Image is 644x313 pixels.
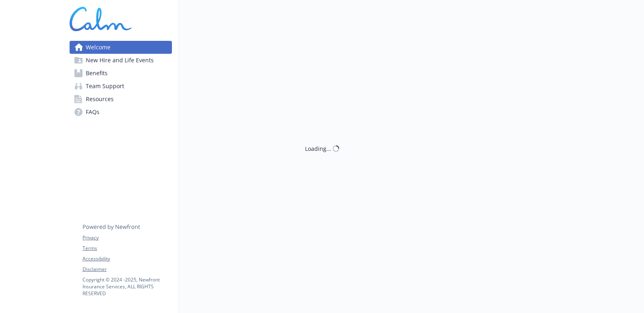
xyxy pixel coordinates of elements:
[86,80,124,93] span: Team Support
[70,41,172,54] a: Welcome
[83,276,172,297] p: Copyright © 2024 - 2025 , Newfront Insurance Services, ALL RIGHTS RESERVED
[86,41,110,54] span: Welcome
[70,80,172,93] a: Team Support
[83,266,172,273] a: Disclaimer
[86,106,100,118] span: FAQs
[70,67,172,80] a: Benefits
[86,54,154,67] span: New Hire and Life Events
[70,54,172,67] a: New Hire and Life Events
[70,106,172,118] a: FAQs
[86,67,108,80] span: Benefits
[70,93,172,106] a: Resources
[305,144,331,153] div: Loading...
[83,234,172,241] a: Privacy
[83,255,172,262] a: Accessibility
[83,245,172,252] a: Terms
[86,93,114,106] span: Resources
